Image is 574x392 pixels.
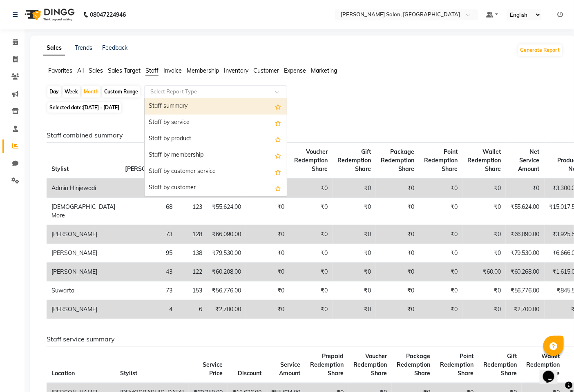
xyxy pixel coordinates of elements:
td: ₹0 [289,225,333,244]
span: Add this report to Favorites List [275,151,281,160]
td: ₹0 [289,263,333,281]
span: Add this report to Favorites List [275,167,281,177]
td: ₹0 [419,244,462,263]
td: ₹0 [376,263,419,281]
td: ₹66,090.00 [207,225,246,244]
td: 73 [120,281,177,300]
td: 4 [120,300,177,319]
td: 138 [177,244,207,263]
td: ₹0 [376,281,419,300]
td: ₹2,700.00 [506,300,545,319]
td: ₹0 [462,300,506,319]
td: [PERSON_NAME] [47,300,120,319]
td: 73 [120,225,177,244]
td: 128 [177,225,207,244]
ng-dropdown-panel: Options list [144,98,287,197]
td: ₹0 [419,263,462,281]
td: 6 [177,300,207,319]
td: ₹0 [333,281,376,300]
td: ₹56,776.00 [207,281,246,300]
span: Stylist [51,165,69,173]
span: Customer [253,67,279,74]
td: ₹0 [333,300,376,319]
div: Staff by membership [145,147,287,164]
span: Add this report to Favorites List [275,118,281,128]
td: 95 [120,244,177,263]
td: 2 [120,179,177,198]
td: ₹0 [376,300,419,319]
img: logo [21,3,77,26]
span: Package Redemption Share [397,352,430,377]
span: Gift Redemption Share [483,352,517,377]
td: ₹0 [333,179,376,198]
td: Suwarta [47,281,120,300]
span: Sales [89,67,103,74]
td: ₹0 [376,244,419,263]
span: Gift Redemption Share [337,148,371,173]
span: [DATE] - [DATE] [83,104,119,111]
div: Custom Range [102,86,140,97]
span: Net Service Amount [518,148,540,173]
td: ₹0 [333,198,376,225]
div: Staff by service [145,115,287,131]
a: Trends [75,44,92,51]
span: Selected date: [47,102,121,113]
td: 122 [177,263,207,281]
span: Point Redemption Share [440,352,473,377]
span: Wallet Redemption Share [527,352,560,377]
span: Add this report to Favorites List [275,102,281,111]
td: ₹0 [506,179,545,198]
td: ₹55,624.00 [207,198,246,225]
span: Package Redemption Share [381,148,414,173]
span: All [77,67,84,74]
div: Week [63,86,80,97]
div: Staff summary [145,98,287,115]
td: [PERSON_NAME] [47,244,120,263]
td: ₹0 [462,179,506,198]
td: ₹0 [333,263,376,281]
a: Sales [43,41,65,55]
span: Location [51,370,75,377]
td: ₹79,530.00 [207,244,246,263]
td: ₹0 [376,179,419,198]
span: Inventory [224,67,248,74]
td: [DEMOGRAPHIC_DATA] More [47,198,120,225]
td: ₹0 [462,281,506,300]
td: ₹66,090.00 [506,225,545,244]
button: Generate Report [518,44,562,56]
span: Add this report to Favorites List [275,183,281,193]
td: ₹0 [419,198,462,225]
span: Service Price [203,361,223,377]
td: ₹0 [462,198,506,225]
td: ₹56,776.00 [506,281,545,300]
td: 123 [177,198,207,225]
td: ₹0 [333,225,376,244]
div: Month [82,86,101,97]
td: ₹0 [246,281,289,300]
span: Discount [238,370,261,377]
td: ₹60,268.00 [506,263,545,281]
td: ₹0 [246,198,289,225]
td: ₹0 [376,198,419,225]
div: Staff by product [145,131,287,147]
td: ₹0 [419,225,462,244]
div: Staff by customer service [145,164,287,180]
td: ₹0 [289,281,333,300]
span: Point Redemption Share [424,148,458,173]
td: Admin Hinjewadi [47,179,120,198]
td: ₹0 [419,281,462,300]
td: ₹79,530.00 [506,244,545,263]
td: ₹0 [289,300,333,319]
td: ₹60.00 [462,263,506,281]
span: Service Amount [279,361,300,377]
span: [PERSON_NAME] [125,165,172,173]
b: 08047224946 [90,3,126,26]
span: Expense [284,67,306,74]
td: ₹0 [246,300,289,319]
td: 43 [120,263,177,281]
td: 68 [120,198,177,225]
iframe: chat widget [540,359,566,384]
td: ₹2,700.00 [207,300,246,319]
td: ₹55,624.00 [506,198,545,225]
td: [PERSON_NAME] [47,225,120,244]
